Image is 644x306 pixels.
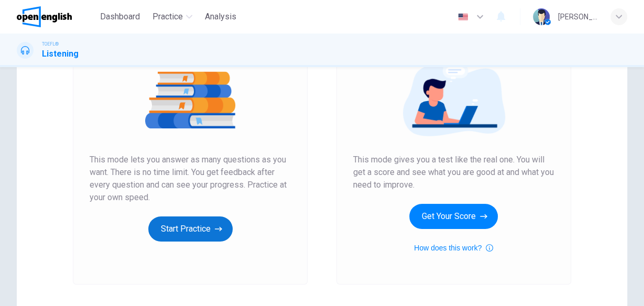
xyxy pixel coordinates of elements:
button: Get Your Score [409,204,498,229]
span: This mode lets you answer as many questions as you want. There is no time limit. You get feedback... [90,154,291,204]
img: OpenEnglish logo [17,6,72,27]
span: TOEFL® [42,40,59,48]
span: This mode gives you a test like the real one. You will get a score and see what you are good at a... [353,154,554,191]
img: Profile picture [533,8,550,25]
span: Practice [152,10,183,23]
div: [PERSON_NAME] [558,10,598,23]
span: Dashboard [100,10,140,23]
a: OpenEnglish logo [17,6,96,27]
button: Dashboard [96,7,144,26]
span: Analysis [205,10,236,23]
button: Analysis [201,7,241,26]
h1: Listening [42,48,79,60]
button: Start Practice [148,216,233,242]
button: Practice [148,7,197,26]
img: en [456,13,470,21]
button: How does this work? [414,242,493,254]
